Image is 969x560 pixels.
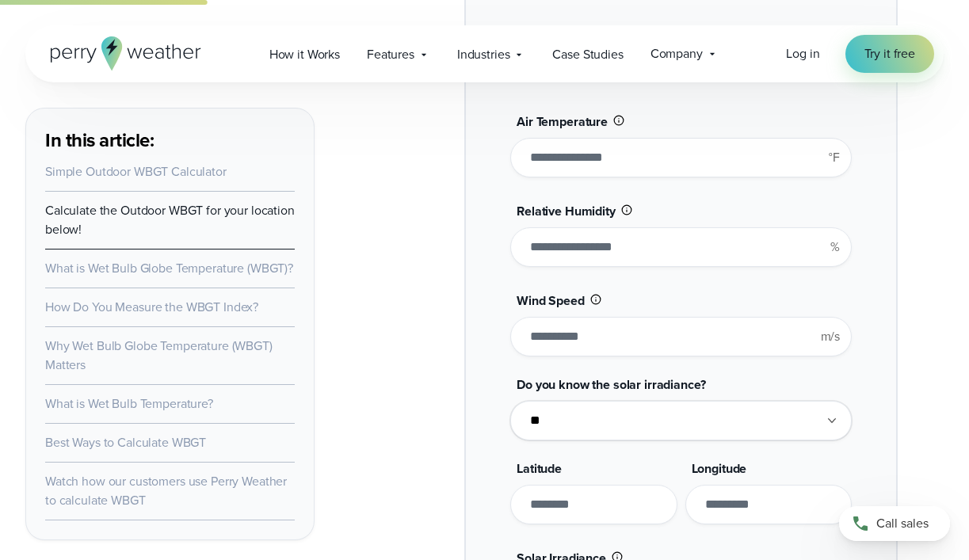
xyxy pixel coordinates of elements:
a: How it Works [256,38,353,70]
span: Relative Humidity [517,202,616,220]
span: Air Temperature [517,112,608,131]
span: Do you know the solar irradiance? [517,375,705,394]
span: Company [650,44,703,63]
span: Case Studies [552,45,623,64]
a: Case Studies [539,38,636,70]
a: Why Wet Bulb Globe Temperature (WBGT) Matters [45,337,273,374]
span: Wind Speed [517,291,585,310]
a: Simple Outdoor WBGT Calculator [45,162,227,181]
a: How Do You Measure the WBGT Index? [45,298,258,316]
a: What is Wet Bulb Temperature? [45,394,213,413]
span: Try it free [864,44,915,63]
a: Best Ways to Calculate WBGT [45,433,206,451]
a: Calculate the Outdoor WBGT for your location below! [45,201,295,238]
a: Watch how our customers use Perry Weather to calculate WBGT [45,472,287,509]
a: Try it free [845,35,934,73]
span: Industries [457,45,510,64]
a: Log in [786,44,819,63]
span: Features [367,45,414,64]
a: What is Wet Bulb Globe Temperature (WBGT)? [45,259,293,277]
span: Call sales [876,514,929,533]
h3: In this article: [45,128,295,153]
span: How it Works [269,45,340,64]
a: Call sales [839,506,950,541]
span: Log in [786,44,819,63]
span: Longitude [692,459,747,478]
span: Latitude [517,459,562,478]
h2: Calculate the Outdoor WBGT for your location below! [510,23,852,69]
